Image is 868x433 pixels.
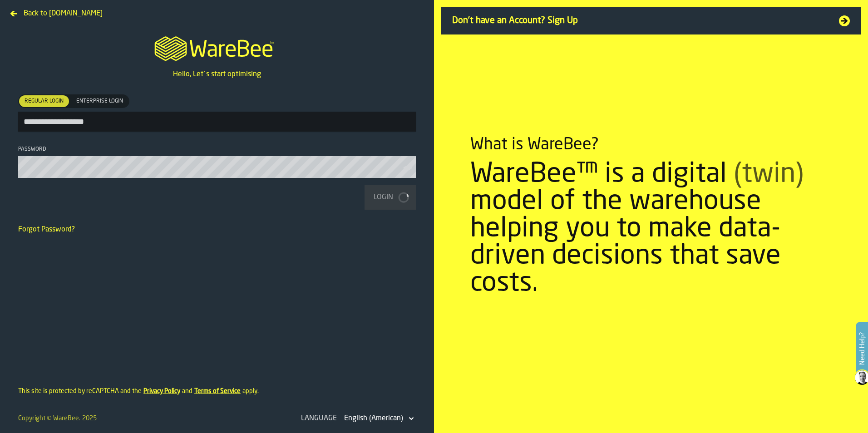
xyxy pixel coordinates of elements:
[21,97,67,105] span: Regular Login
[18,415,51,422] span: Copyright ©
[71,95,128,107] div: thumb
[403,163,414,172] button: button-toolbar-Password
[18,146,416,178] label: button-toolbar-Password
[146,25,287,69] a: logo-header
[82,415,97,422] span: 2025
[18,226,75,233] a: Forgot Password?
[470,136,599,154] div: What is WareBee?
[18,112,416,132] input: button-toolbar-[object Object]
[73,97,127,105] span: Enterprise Login
[18,94,70,108] label: button-switch-multi-Regular Login
[470,161,832,297] div: WareBee™ is a digital model of the warehouse helping you to make data-driven decisions that save ...
[857,323,867,374] label: Need Help?
[24,8,103,19] span: Back to [DOMAIN_NAME]
[299,411,416,426] div: LanguageDropdownMenuValue-en-US
[70,94,129,108] label: button-switch-multi-Enterprise Login
[7,7,106,15] a: Back to [DOMAIN_NAME]
[370,192,397,203] div: Login
[441,7,861,34] a: Don't have an Account? Sign Up
[143,388,180,394] a: Privacy Policy
[452,15,828,27] span: Don't have an Account? Sign Up
[19,95,69,107] div: thumb
[18,156,416,178] input: button-toolbar-Password
[53,415,80,422] a: WareBee.
[365,185,416,210] button: button-Login
[734,161,804,188] span: (twin)
[194,388,241,394] a: Terms of Service
[18,146,416,153] div: Password
[344,413,403,424] div: DropdownMenuValue-en-US
[18,94,416,132] label: button-toolbar-[object Object]
[173,69,261,80] p: Hello, Let`s start optimising
[299,413,339,424] div: Language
